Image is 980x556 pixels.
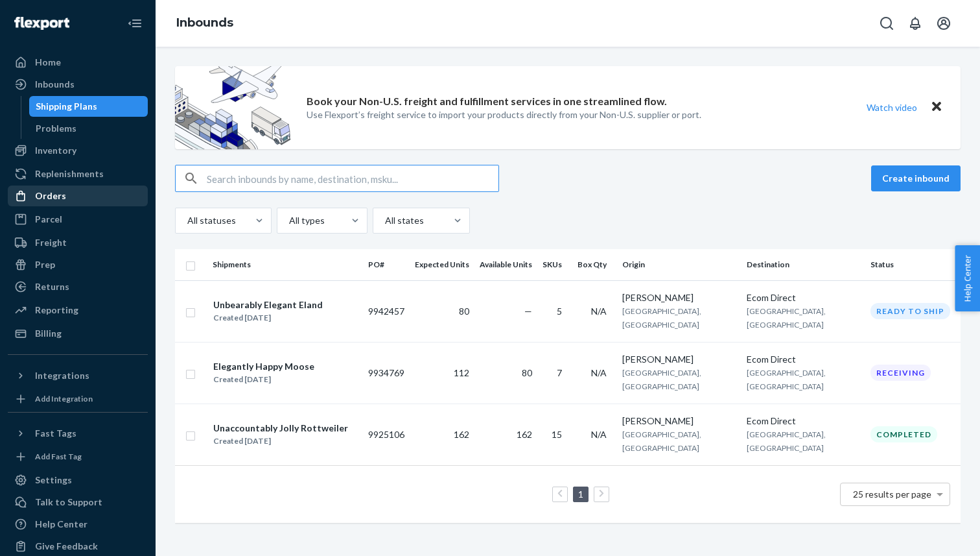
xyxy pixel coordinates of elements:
button: Open notifications [902,10,928,36]
span: [GEOGRAPHIC_DATA], [GEOGRAPHIC_DATA] [747,368,826,391]
div: Created [DATE] [213,311,323,324]
a: Parcel [8,209,148,230]
span: N/A [591,367,607,378]
span: [GEOGRAPHIC_DATA], [GEOGRAPHIC_DATA] [622,306,701,330]
button: Open Search Box [874,10,900,36]
div: Ecom Direct [747,415,861,428]
div: Unaccountably Jolly Rottweiler [213,422,348,435]
button: Open account menu [931,10,957,36]
div: Billing [35,327,62,340]
a: Orders [8,186,148,206]
span: 7 [557,367,562,378]
a: Home [8,52,148,73]
span: 162 [517,429,532,440]
div: Unbearably Elegant Eland [213,298,323,311]
div: Add Integration [35,393,93,404]
span: 5 [557,306,562,317]
span: — [524,306,532,317]
td: 9942457 [363,280,410,342]
span: [GEOGRAPHIC_DATA], [GEOGRAPHIC_DATA] [622,429,701,453]
div: Inbounds [35,78,75,91]
th: Available Units [474,249,537,280]
div: Give Feedback [35,540,98,553]
span: [GEOGRAPHIC_DATA], [GEOGRAPHIC_DATA] [747,306,826,330]
a: Problems [29,118,148,139]
a: Billing [8,323,148,344]
a: Reporting [8,300,148,320]
div: Integrations [35,369,89,382]
button: Integrations [8,365,148,386]
ol: breadcrumbs [166,5,244,42]
a: Page 1 is your current page [576,489,586,500]
td: 9934769 [363,342,410,404]
a: Settings [8,470,148,490]
button: Close [928,98,945,117]
div: Elegantly Happy Moose [213,360,314,373]
a: Inbounds [8,74,148,95]
input: All types [288,214,289,227]
img: Flexport logo [14,17,69,30]
button: Fast Tags [8,423,148,444]
div: Created [DATE] [213,435,348,448]
input: All states [384,214,385,227]
a: Inventory [8,140,148,161]
div: Prep [35,258,55,271]
a: Inbounds [176,16,233,30]
span: N/A [591,306,607,317]
div: Orders [35,189,66,202]
button: Close Navigation [122,10,148,36]
span: [GEOGRAPHIC_DATA], [GEOGRAPHIC_DATA] [622,368,701,391]
div: Shipping Plans [36,100,97,113]
th: Expected Units [410,249,474,280]
p: Book your Non-U.S. freight and fulfillment services in one streamlined flow. [307,94,667,109]
div: Created [DATE] [213,373,314,386]
div: Freight [35,236,67,249]
p: Use Flexport’s freight service to import your products directly from your Non-U.S. supplier or port. [307,108,701,121]
div: Ecom Direct [747,291,861,304]
a: Returns [8,276,148,297]
th: PO# [363,249,410,280]
a: Add Fast Tag [8,449,148,465]
th: Destination [741,249,866,280]
span: 162 [454,429,469,440]
div: Inventory [35,144,76,157]
th: Shipments [207,249,363,280]
input: All statuses [186,214,187,227]
th: Box Qty [572,249,617,280]
div: Problems [36,122,76,135]
a: Talk to Support [8,492,148,513]
span: 80 [522,367,532,378]
div: Replenishments [35,167,104,180]
input: Search inbounds by name, destination, msku... [207,165,498,191]
a: Freight [8,232,148,253]
a: Replenishments [8,163,148,184]
div: Ready to ship [870,303,950,319]
div: Home [35,56,61,69]
div: Talk to Support [35,496,102,509]
th: Origin [617,249,741,280]
button: Help Center [955,245,980,311]
div: Completed [870,426,937,442]
div: Settings [35,474,72,487]
div: Returns [35,280,69,293]
a: Shipping Plans [29,96,148,117]
span: 112 [454,367,469,378]
td: 9925106 [363,404,410,465]
span: 15 [552,429,562,440]
button: Create inbound [871,165,961,191]
div: [PERSON_NAME] [622,353,736,366]
div: Parcel [35,213,62,226]
div: Receiving [870,365,931,381]
div: Fast Tags [35,427,76,440]
div: [PERSON_NAME] [622,291,736,304]
div: Reporting [35,304,78,317]
span: [GEOGRAPHIC_DATA], [GEOGRAPHIC_DATA] [747,429,826,453]
div: Help Center [35,518,87,531]
div: [PERSON_NAME] [622,415,736,428]
th: SKUs [537,249,572,280]
button: Watch video [858,98,926,117]
span: 25 results per page [853,489,931,500]
a: Prep [8,254,148,275]
div: Add Fast Tag [35,451,82,462]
